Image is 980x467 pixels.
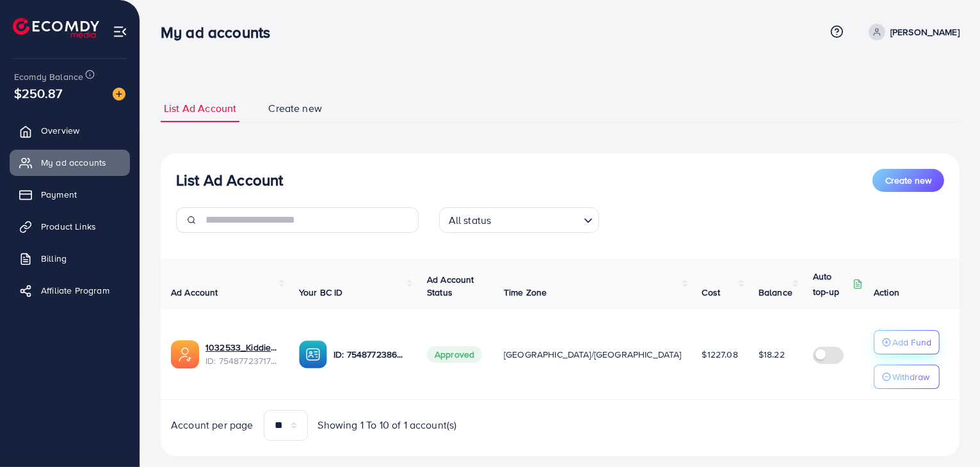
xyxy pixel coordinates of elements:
button: Add Fund [874,330,940,354]
a: Billing [10,246,130,271]
span: Billing [41,252,67,265]
span: Showing 1 To 10 of 1 account(s) [318,418,457,432]
span: Create new [268,101,322,116]
span: Your BC ID [299,286,343,299]
span: [GEOGRAPHIC_DATA]/[GEOGRAPHIC_DATA] [504,348,682,361]
span: Ad Account Status [427,273,474,299]
span: Cost [702,286,721,299]
a: Payment [10,182,130,207]
span: Ecomdy Balance [14,70,83,83]
h3: My ad accounts [161,23,280,42]
span: Product Links [41,220,96,233]
h3: List Ad Account [176,171,283,189]
span: Create new [885,174,931,187]
img: image [113,88,125,100]
p: ID: 7548772386359853072 [333,347,406,362]
span: List Ad Account [164,101,236,116]
span: $18.22 [759,348,785,361]
a: Product Links [10,214,130,239]
a: My ad accounts [10,150,130,175]
span: Time Zone [504,286,547,299]
input: Search for option [495,209,578,230]
span: Affiliate Program [41,284,109,297]
a: 1032533_Kiddie Land_1757585604540 [205,341,278,354]
iframe: Chat [926,409,970,457]
span: All status [446,211,494,230]
a: Overview [10,118,130,143]
img: menu [113,24,127,39]
span: Overview [41,124,79,137]
span: $1227.08 [702,348,738,361]
span: Ad Account [171,286,218,299]
button: Create new [872,169,944,192]
img: ic-ads-acc.e4c84228.svg [171,340,199,368]
div: Search for option [439,207,599,233]
p: Add Fund [892,335,931,350]
button: Withdraw [874,365,940,389]
p: [PERSON_NAME] [890,24,960,40]
span: Balance [759,286,792,299]
div: <span class='underline'>1032533_Kiddie Land_1757585604540</span></br>7548772371726041089 [205,341,278,367]
img: ic-ba-acc.ded83a64.svg [299,340,327,368]
img: logo [13,18,99,38]
p: Auto top-up [813,269,850,299]
p: Withdraw [892,369,929,384]
span: My ad accounts [41,156,106,169]
a: Affiliate Program [10,278,130,303]
span: Approved [427,346,482,363]
span: Payment [41,188,77,201]
span: Action [874,286,899,299]
span: $250.87 [14,84,62,102]
a: [PERSON_NAME] [864,24,960,40]
span: Account per page [171,418,253,432]
span: ID: 7548772371726041089 [205,354,278,367]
